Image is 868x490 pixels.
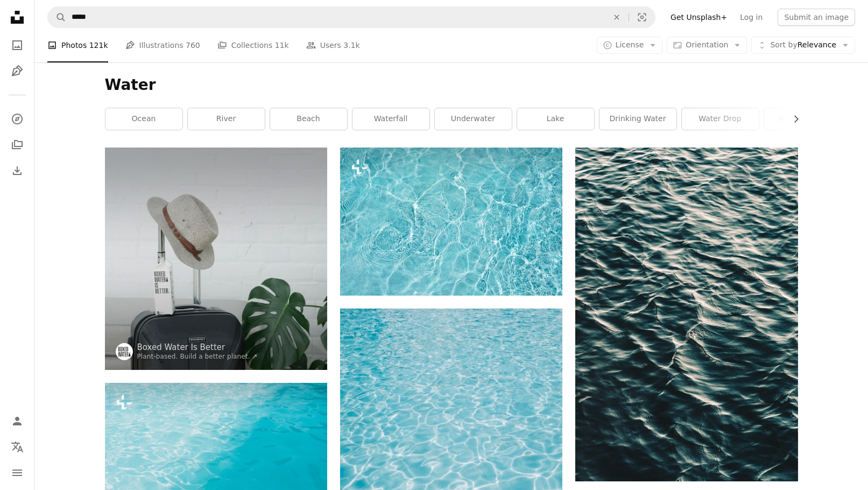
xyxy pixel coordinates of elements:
button: Sort byRelevance [751,37,855,54]
span: Orientation [686,40,728,49]
a: Get Unsplash+ [664,9,733,26]
span: License [616,40,644,49]
a: Explore [6,108,28,130]
a: A hat and Boxed Water carton sit on a suitcase [105,254,327,263]
a: Collections [6,134,28,156]
button: Orientation [667,37,747,54]
a: beach [270,108,347,130]
img: Go to Boxed Water Is Better's profile [116,343,133,360]
button: Menu [6,462,28,484]
a: a blue pool with clear blue water [340,216,562,226]
a: a blue pool with clear water and a boat in the background [105,452,327,461]
a: waterfall [352,108,429,130]
a: Download History [6,160,28,181]
button: Submit an image [778,9,855,26]
a: Photos [6,34,28,56]
a: ocean [105,108,182,130]
a: Users 3.1k [306,28,360,62]
span: 3.1k [343,39,359,51]
span: 11k [275,39,289,51]
a: river [188,108,265,130]
img: a blue pool with clear blue water [340,148,562,296]
button: Search Unsplash [48,7,66,27]
h1: Water [105,75,798,95]
button: Clear [605,7,629,27]
a: Log in [733,9,769,26]
a: drinking water [599,108,676,130]
a: underwater [435,108,512,130]
a: Collections 11k [217,28,289,62]
button: scroll list to the right [786,108,798,130]
a: Illustrations [6,60,28,82]
button: License [597,37,663,54]
a: body of water [575,309,798,319]
a: rippling crystal blue water [340,451,562,460]
img: body of water [575,148,798,481]
img: A hat and Boxed Water carton sit on a suitcase [105,148,327,370]
button: Visual search [629,7,655,27]
a: Plant-based. Build a better planet. ↗ [137,353,258,360]
a: water drop [682,108,759,130]
a: Log in / Sign up [6,410,28,432]
a: Boxed Water Is Better [137,342,258,353]
a: lake [517,108,594,130]
a: water bottle [764,108,841,130]
span: 760 [186,39,200,51]
form: Find visuals sitewide [47,6,655,28]
span: Relevance [770,40,836,51]
a: Illustrations 760 [125,28,200,62]
button: Language [6,436,28,458]
span: Sort by [770,40,797,49]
